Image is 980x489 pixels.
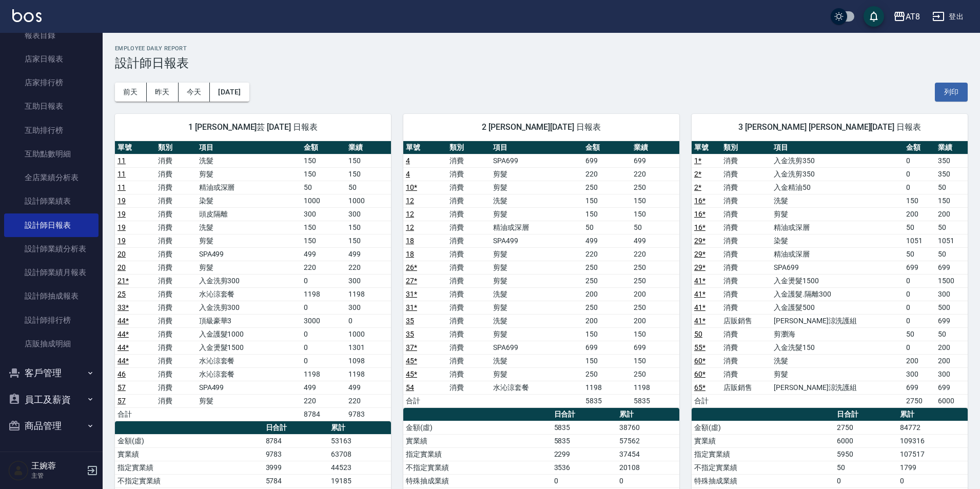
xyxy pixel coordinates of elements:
td: 0 [904,314,936,327]
td: 50 [631,221,679,234]
td: SPA699 [491,341,582,354]
td: 染髮 [197,194,301,207]
td: 220 [631,167,679,181]
td: 250 [631,367,679,381]
span: 1 [PERSON_NAME]芸 [DATE] 日報表 [127,122,379,132]
th: 單號 [692,141,721,154]
td: 消費 [721,167,771,181]
th: 類別 [721,141,771,154]
a: 12 [406,197,414,205]
td: 剪髮 [771,207,904,221]
td: 699 [631,341,679,354]
td: 洗髮 [197,154,301,167]
td: 200 [904,354,936,367]
a: 設計師排行榜 [4,308,99,332]
td: 消費 [721,234,771,247]
td: 消費 [155,261,196,274]
td: 消費 [447,261,491,274]
a: 19 [117,223,126,231]
td: 50 [935,181,968,194]
table: a dense table [115,141,391,421]
button: 列印 [935,83,968,102]
td: 精油或深層 [491,221,582,234]
td: 250 [631,274,679,287]
button: 昨天 [147,83,179,102]
td: 入金燙髮1500 [197,341,301,354]
button: 登出 [928,7,968,26]
td: 50 [346,181,391,194]
td: 220 [346,394,391,407]
td: 350 [935,154,968,167]
span: 2 [PERSON_NAME][DATE] 日報表 [416,122,667,132]
td: 消費 [447,181,491,194]
th: 類別 [447,141,491,154]
td: 699 [935,314,968,327]
td: 150 [583,207,631,221]
td: 精油或深層 [197,181,301,194]
td: 250 [583,301,631,314]
td: 250 [583,274,631,287]
td: 消費 [721,354,771,367]
a: 18 [406,250,414,258]
td: 220 [583,167,631,181]
td: 0 [904,287,936,301]
td: 250 [631,181,679,194]
td: 精油或深層 [771,247,904,261]
td: 入金洗剪300 [197,274,301,287]
td: 300 [301,207,346,221]
td: 699 [631,154,679,167]
td: 300 [904,367,936,381]
button: [DATE] [210,83,249,102]
td: 699 [904,381,936,394]
td: 200 [631,287,679,301]
td: 0 [301,354,346,367]
td: 150 [301,167,346,181]
td: 150 [631,327,679,341]
th: 金額 [301,141,346,154]
td: 300 [935,287,968,301]
td: 150 [346,221,391,234]
td: 1000 [346,327,391,341]
td: 1051 [935,234,968,247]
a: 4 [406,170,410,178]
td: 剪髮 [491,274,582,287]
td: 50 [935,327,968,341]
td: 店販銷售 [721,381,771,394]
th: 項目 [491,141,582,154]
td: 消費 [721,301,771,314]
td: 220 [301,261,346,274]
td: 精油或深層 [771,221,904,234]
td: SPA499 [491,234,582,247]
td: 150 [904,194,936,207]
td: 消費 [155,394,196,407]
a: 全店業績分析表 [4,166,99,189]
th: 金額 [904,141,936,154]
td: 499 [583,234,631,247]
a: 50 [694,330,702,338]
th: 金額 [583,141,631,154]
button: AT8 [889,6,924,27]
a: 店家排行榜 [4,71,99,94]
td: 150 [301,234,346,247]
td: 1500 [935,274,968,287]
button: 前天 [115,83,147,102]
td: 150 [346,154,391,167]
td: 消費 [447,341,491,354]
td: 1198 [583,381,631,394]
td: 消費 [155,287,196,301]
p: 主管 [31,471,84,480]
a: 設計師業績月報表 [4,261,99,284]
td: 消費 [155,314,196,327]
h3: 設計師日報表 [115,56,968,70]
td: 699 [935,381,968,394]
td: 150 [631,354,679,367]
td: 剪瀏海 [771,327,904,341]
td: 剪髮 [491,327,582,341]
td: 消費 [721,367,771,381]
td: 消費 [155,354,196,367]
td: 50 [583,221,631,234]
td: 剪髮 [491,167,582,181]
h5: 王婉蓉 [31,461,84,471]
a: 11 [117,157,126,165]
td: 699 [904,261,936,274]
